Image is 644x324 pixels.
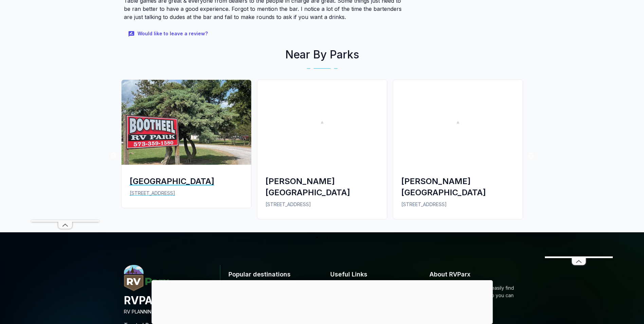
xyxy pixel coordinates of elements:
[122,80,251,165] img: Bootheel RV Park & Event Center
[401,201,515,208] p: [STREET_ADDRESS]
[265,201,379,208] p: [STREET_ADDRESS]
[124,308,215,316] p: RV PLANNING AND PARKING
[265,176,379,198] div: [PERSON_NAME][GEOGRAPHIC_DATA]
[118,47,526,63] h2: Near By Parks
[226,265,317,284] h6: Popular destinations
[254,79,390,225] a: Shearin's RV Park[PERSON_NAME][GEOGRAPHIC_DATA][STREET_ADDRESS]
[124,265,169,291] img: RVParx.com
[324,234,331,241] button: 2
[31,16,99,220] iframe: Advertisement
[390,79,526,225] a: Shearin RV Park[PERSON_NAME][GEOGRAPHIC_DATA][STREET_ADDRESS]
[393,80,523,165] img: Shearin RV Park
[257,80,387,165] img: Shearin's RV Park
[328,265,419,284] h6: Useful Links
[124,26,213,41] button: Would like to leave a review?
[528,152,534,159] button: Next
[124,286,215,316] a: RVParx.comRVPARXRV PLANNING AND PARKING
[118,79,254,214] a: Bootheel RV Park & Event Center[GEOGRAPHIC_DATA][STREET_ADDRESS]
[314,234,320,241] button: 1
[124,293,215,308] h4: RVPARX
[110,152,117,159] button: Previous
[401,176,515,198] div: [PERSON_NAME][GEOGRAPHIC_DATA]
[151,280,493,322] iframe: Advertisement
[130,190,243,197] p: [STREET_ADDRESS]
[130,176,243,187] div: [GEOGRAPHIC_DATA]
[429,265,520,284] h6: About RVParx
[545,53,613,256] iframe: Advertisement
